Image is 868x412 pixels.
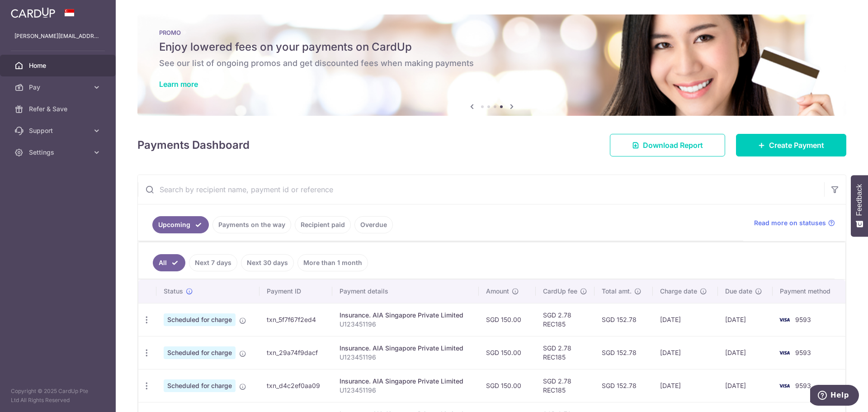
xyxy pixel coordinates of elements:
th: Payment method [773,279,845,303]
p: U123451196 [340,386,472,395]
span: Pay [29,83,89,92]
td: SGD 152.78 [594,303,652,336]
td: [DATE] [653,369,718,402]
span: Amount [486,287,509,296]
td: SGD 150.00 [479,336,536,369]
span: Support [29,126,89,135]
a: All [153,254,185,271]
a: Payments on the way [212,216,291,233]
img: Latest Promos banner [137,14,846,116]
input: Search by recipient name, payment id or reference [138,175,824,204]
span: Scheduled for charge [164,313,236,326]
span: 9593 [795,349,811,356]
span: 9593 [795,316,811,323]
td: SGD 2.78 REC185 [536,303,594,336]
span: Due date [725,287,752,296]
span: Read more on statuses [754,218,826,227]
th: Payment ID [259,279,332,303]
img: CardUp [11,7,55,18]
img: Bank Card [775,380,793,391]
button: Feedback - Show survey [851,175,868,237]
th: Payment details [332,279,479,303]
span: 9593 [795,382,811,389]
td: SGD 150.00 [479,369,536,402]
div: Insurance. AIA Singapore Private Limited [340,377,472,386]
span: Create Payment [769,140,824,151]
td: [DATE] [718,303,773,336]
td: txn_d4c2ef0aa09 [259,369,332,402]
td: txn_5f7f67f2ed4 [259,303,332,336]
a: Recipient paid [295,216,351,233]
td: txn_29a74f9dacf [259,336,332,369]
h6: See our list of ongoing promos and get discounted fees when making payments [159,58,825,69]
td: [DATE] [653,303,718,336]
td: [DATE] [718,336,773,369]
span: Feedback [855,184,863,216]
div: Insurance. AIA Singapore Private Limited [340,311,472,320]
span: Total amt. [602,287,632,296]
span: Scheduled for charge [164,379,236,392]
td: SGD 150.00 [479,303,536,336]
span: CardUp fee [543,287,577,296]
a: Read more on statuses [754,218,835,227]
p: [PERSON_NAME][EMAIL_ADDRESS][DOMAIN_NAME] [14,32,101,41]
div: Insurance. AIA Singapore Private Limited [340,344,472,353]
p: U123451196 [340,353,472,362]
a: Overdue [354,216,393,233]
p: U123451196 [340,320,472,329]
a: More than 1 month [297,254,368,271]
span: Status [164,287,183,296]
td: [DATE] [653,336,718,369]
td: SGD 2.78 REC185 [536,369,594,402]
a: Upcoming [152,216,209,233]
td: SGD 152.78 [594,336,652,369]
h5: Enjoy lowered fees on your payments on CardUp [159,40,825,54]
a: Learn more [159,80,198,89]
a: Download Report [610,134,725,156]
td: SGD 152.78 [594,369,652,402]
span: Download Report [643,140,703,151]
p: PROMO [159,29,825,36]
span: Scheduled for charge [164,346,236,359]
a: Create Payment [736,134,846,156]
span: Refer & Save [29,104,89,114]
img: Bank Card [775,314,793,325]
a: Next 30 days [241,254,294,271]
h4: Payments Dashboard [137,137,250,153]
span: Home [29,61,89,70]
td: [DATE] [718,369,773,402]
td: SGD 2.78 REC185 [536,336,594,369]
a: Next 7 days [189,254,237,271]
img: Bank Card [775,347,793,358]
iframe: Opens a widget where you can find more information [810,385,859,407]
span: Charge date [660,287,697,296]
span: Settings [29,148,89,157]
